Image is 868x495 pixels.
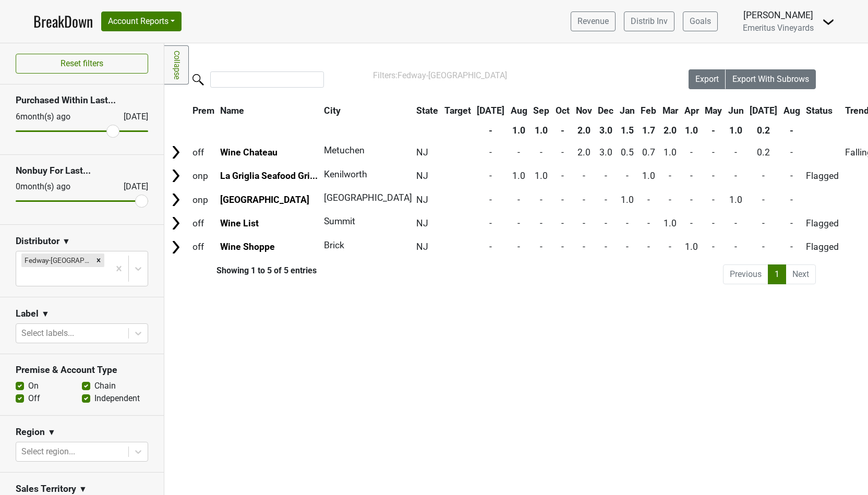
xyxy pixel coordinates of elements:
[768,264,786,284] a: 1
[416,218,428,228] span: NJ
[712,195,715,205] span: -
[573,101,595,120] th: Nov: activate to sort column ascending
[561,195,564,205] span: -
[689,69,726,89] button: Export
[324,216,355,226] span: Summit
[561,242,564,252] span: -
[190,188,217,211] td: onp
[762,195,765,205] span: -
[168,168,184,184] img: Arrow right
[743,8,814,22] div: [PERSON_NAME]
[33,10,93,32] a: BreakDown
[16,165,148,176] h3: Nonbuy For Last...
[577,147,590,158] span: 2.0
[190,236,217,258] td: off
[647,242,650,252] span: -
[321,101,407,120] th: City: activate to sort column ascending
[573,121,595,140] th: 2.0
[190,165,217,187] td: onp
[599,147,612,158] span: 3.0
[28,392,40,405] label: Off
[583,242,585,252] span: -
[168,144,184,160] img: Arrow right
[489,218,492,228] span: -
[690,147,693,158] span: -
[16,484,76,494] h3: Sales Territory
[540,218,542,228] span: -
[220,147,278,158] a: Wine Chateau
[561,147,564,158] span: -
[489,147,492,158] span: -
[726,101,746,120] th: Jun: activate to sort column ascending
[16,180,99,193] div: 0 month(s) ago
[62,235,70,248] span: ▼
[642,147,655,158] span: 0.7
[16,236,59,247] h3: Distributor
[416,147,428,158] span: NJ
[218,101,321,120] th: Name: activate to sort column ascending
[762,218,765,228] span: -
[790,242,793,252] span: -
[540,195,542,205] span: -
[642,171,655,181] span: 1.0
[28,380,39,392] label: On
[712,147,715,158] span: -
[474,101,507,120] th: Jul: activate to sort column ascending
[324,192,412,203] span: [GEOGRAPHIC_DATA]
[781,121,803,140] th: -
[93,253,104,267] div: Remove Fedway-NJ
[190,212,217,234] td: off
[804,165,842,187] td: Flagged
[647,195,650,205] span: -
[531,121,552,140] th: 1.0
[822,16,835,28] img: Dropdown Menu
[734,218,737,228] span: -
[682,121,702,140] th: 1.0
[508,121,530,140] th: 1.0
[397,70,507,80] span: Fedway-[GEOGRAPHIC_DATA]
[517,242,520,252] span: -
[712,171,715,181] span: -
[94,380,116,392] label: Chain
[683,11,718,31] a: Goals
[540,147,542,158] span: -
[690,195,693,205] span: -
[41,308,50,320] span: ▼
[517,195,520,205] span: -
[734,242,737,252] span: -
[605,242,607,252] span: -
[168,192,184,208] img: Arrow right
[743,23,814,33] span: Emeritus Vineyards
[790,147,793,158] span: -
[220,105,244,116] span: Name
[790,218,793,228] span: -
[16,54,148,74] button: Reset filters
[16,308,39,319] h3: Label
[734,171,737,181] span: -
[682,101,702,120] th: Apr: activate to sort column ascending
[489,171,492,181] span: -
[16,365,148,376] h3: Premise & Account Type
[324,169,367,179] span: Kenilworth
[373,69,659,82] div: Filters:
[47,426,56,439] span: ▼
[414,101,441,120] th: State: activate to sort column ascending
[190,141,217,163] td: off
[220,195,309,205] a: [GEOGRAPHIC_DATA]
[553,121,572,140] th: -
[540,242,542,252] span: -
[621,195,634,205] span: 1.0
[621,147,634,158] span: 0.5
[561,171,564,181] span: -
[748,121,780,140] th: 0.2
[617,101,637,120] th: Jan: activate to sort column ascending
[726,121,746,140] th: 1.0
[517,218,520,228] span: -
[114,180,148,193] div: [DATE]
[605,218,607,228] span: -
[762,171,765,181] span: -
[583,171,585,181] span: -
[748,101,780,120] th: Jul: activate to sort column ascending
[21,253,93,267] div: Fedway-[GEOGRAPHIC_DATA]
[474,121,507,140] th: -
